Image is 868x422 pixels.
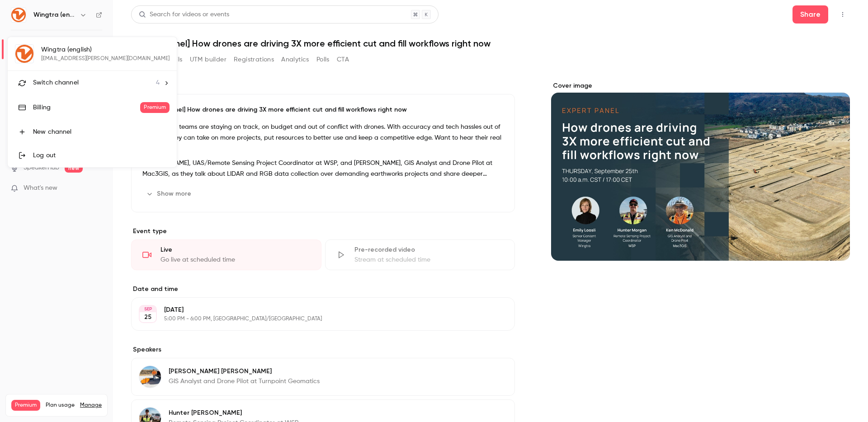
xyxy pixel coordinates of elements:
[140,102,170,113] span: Premium
[33,151,170,160] div: Log out
[33,78,79,88] span: Switch channel
[33,127,170,136] div: New channel
[33,103,140,112] div: Billing
[156,78,160,88] span: 4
